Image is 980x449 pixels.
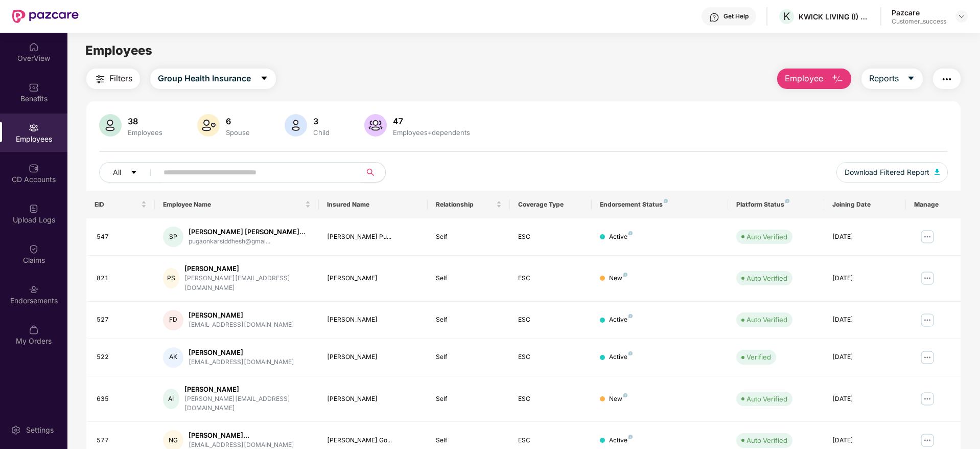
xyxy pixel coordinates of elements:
div: [PERSON_NAME] Pu... [327,232,420,242]
div: Platform Status [736,200,815,209]
th: Insured Name [319,191,428,218]
img: svg+xml;base64,PHN2ZyBpZD0iRHJvcGRvd24tMzJ4MzIiIHhtbG5zPSJodHRwOi8vd3d3LnczLm9yZy8yMDAwL3N2ZyIgd2... [958,12,966,20]
div: [PERSON_NAME] [184,385,311,394]
div: Get Help [724,12,749,20]
img: manageButton [919,432,936,448]
div: AI [163,389,179,409]
button: Employee [777,69,851,89]
div: Auto Verified [746,394,787,404]
div: ESC [518,274,584,283]
div: [DATE] [832,436,898,445]
button: Filters [86,69,140,89]
div: [PERSON_NAME] [327,315,420,325]
div: 3 [311,116,332,126]
div: Endorsement Status [600,200,720,209]
img: svg+xml;base64,PHN2ZyB4bWxucz0iaHR0cDovL3d3dy53My5vcmcvMjAwMC9zdmciIHhtbG5zOnhsaW5rPSJodHRwOi8vd3... [285,114,307,137]
div: 527 [97,315,147,325]
div: Self [436,315,501,325]
div: 547 [97,232,147,242]
span: Reports [869,72,899,85]
div: [PERSON_NAME] [189,348,294,357]
div: Active [609,232,633,242]
div: Employees+dependents [391,128,472,137]
div: KWICK LIVING (I) PRIVATE LIMITED [799,12,870,21]
div: [PERSON_NAME] [327,352,420,362]
img: manageButton [919,270,936,286]
div: [PERSON_NAME] Go... [327,436,420,445]
div: Verified [746,352,771,362]
img: svg+xml;base64,PHN2ZyB4bWxucz0iaHR0cDovL3d3dy53My5vcmcvMjAwMC9zdmciIHdpZHRoPSI4IiBoZWlnaHQ9IjgiIH... [628,351,633,355]
div: [PERSON_NAME] [189,310,294,320]
img: svg+xml;base64,PHN2ZyB4bWxucz0iaHR0cDovL3d3dy53My5vcmcvMjAwMC9zdmciIHhtbG5zOnhsaW5rPSJodHRwOi8vd3... [364,114,387,137]
div: Self [436,394,501,404]
div: Employees [126,128,165,137]
div: [PERSON_NAME] [PERSON_NAME]... [189,227,306,237]
span: Filters [109,72,132,85]
div: ESC [518,232,584,242]
div: Spouse [224,128,252,137]
th: Joining Date [824,191,906,218]
div: pugaonkarsiddhesh@gmai... [189,237,306,246]
div: Auto Verified [746,232,787,242]
th: Manage [906,191,961,218]
div: Customer_success [892,17,946,26]
div: [PERSON_NAME] [327,274,420,283]
img: svg+xml;base64,PHN2ZyBpZD0iQmVuZWZpdHMiIHhtbG5zPSJodHRwOi8vd3d3LnczLm9yZy8yMDAwL3N2ZyIgd2lkdGg9Ij... [29,82,39,93]
img: svg+xml;base64,PHN2ZyB4bWxucz0iaHR0cDovL3d3dy53My5vcmcvMjAwMC9zdmciIHdpZHRoPSI4IiBoZWlnaHQ9IjgiIH... [623,393,627,397]
div: 821 [97,274,147,283]
div: [EMAIL_ADDRESS][DOMAIN_NAME] [189,357,294,367]
div: 577 [97,436,147,445]
div: [PERSON_NAME] [184,264,311,274]
span: caret-down [130,169,137,177]
img: svg+xml;base64,PHN2ZyBpZD0iVXBsb2FkX0xvZ3MiIGRhdGEtbmFtZT0iVXBsb2FkIExvZ3MiIHhtbG5zPSJodHRwOi8vd3... [29,204,39,214]
span: Employee Name [163,200,303,209]
span: Employee [785,72,823,85]
img: svg+xml;base64,PHN2ZyB4bWxucz0iaHR0cDovL3d3dy53My5vcmcvMjAwMC9zdmciIHdpZHRoPSI4IiBoZWlnaHQ9IjgiIH... [628,435,633,439]
span: caret-down [260,74,268,83]
img: svg+xml;base64,PHN2ZyB4bWxucz0iaHR0cDovL3d3dy53My5vcmcvMjAwMC9zdmciIHdpZHRoPSI4IiBoZWlnaHQ9IjgiIH... [623,273,627,277]
div: Self [436,352,501,362]
div: Active [609,315,633,325]
div: Auto Verified [746,435,787,445]
button: Reportscaret-down [861,69,923,89]
span: search [360,168,380,176]
div: Auto Verified [746,273,787,283]
span: caret-down [907,74,915,83]
img: manageButton [919,229,936,245]
button: Group Health Insurancecaret-down [150,69,276,89]
div: ESC [518,436,584,445]
div: ESC [518,315,584,325]
div: 47 [391,116,472,126]
div: [PERSON_NAME][EMAIL_ADDRESS][DOMAIN_NAME] [184,394,311,414]
div: Pazcare [892,8,946,17]
img: manageButton [919,312,936,328]
div: [DATE] [832,232,898,242]
img: svg+xml;base64,PHN2ZyB4bWxucz0iaHR0cDovL3d3dy53My5vcmcvMjAwMC9zdmciIHhtbG5zOnhsaW5rPSJodHRwOi8vd3... [935,169,940,175]
div: ESC [518,352,584,362]
div: FD [163,310,183,330]
div: Auto Verified [746,315,787,325]
span: Download Filtered Report [845,167,929,178]
div: [PERSON_NAME] [327,394,420,404]
img: manageButton [919,391,936,407]
span: All [113,167,121,178]
img: svg+xml;base64,PHN2ZyBpZD0iQ2xhaW0iIHhtbG5zPSJodHRwOi8vd3d3LnczLm9yZy8yMDAwL3N2ZyIgd2lkdGg9IjIwIi... [29,244,39,254]
img: svg+xml;base64,PHN2ZyB4bWxucz0iaHR0cDovL3d3dy53My5vcmcvMjAwMC9zdmciIHhtbG5zOnhsaW5rPSJodHRwOi8vd3... [99,114,122,137]
div: Settings [23,425,57,435]
div: PS [163,268,179,288]
div: New [609,394,627,404]
div: [DATE] [832,352,898,362]
img: svg+xml;base64,PHN2ZyB4bWxucz0iaHR0cDovL3d3dy53My5vcmcvMjAwMC9zdmciIHdpZHRoPSI4IiBoZWlnaHQ9IjgiIH... [628,314,633,318]
span: Relationship [436,200,494,209]
img: svg+xml;base64,PHN2ZyBpZD0iSGVscC0zMngzMiIgeG1sbnM9Imh0dHA6Ly93d3cudzMub3JnLzIwMDAvc3ZnIiB3aWR0aD... [709,12,719,23]
div: 38 [126,116,165,126]
button: Allcaret-down [99,162,161,183]
div: Active [609,352,633,362]
img: svg+xml;base64,PHN2ZyB4bWxucz0iaHR0cDovL3d3dy53My5vcmcvMjAwMC9zdmciIHdpZHRoPSI4IiBoZWlnaHQ9IjgiIH... [664,199,668,203]
th: Employee Name [155,191,319,218]
div: 522 [97,352,147,362]
div: Self [436,232,501,242]
img: svg+xml;base64,PHN2ZyB4bWxucz0iaHR0cDovL3d3dy53My5vcmcvMjAwMC9zdmciIHdpZHRoPSI4IiBoZWlnaHQ9IjgiIH... [628,231,633,235]
div: Self [436,436,501,445]
img: manageButton [919,349,936,366]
